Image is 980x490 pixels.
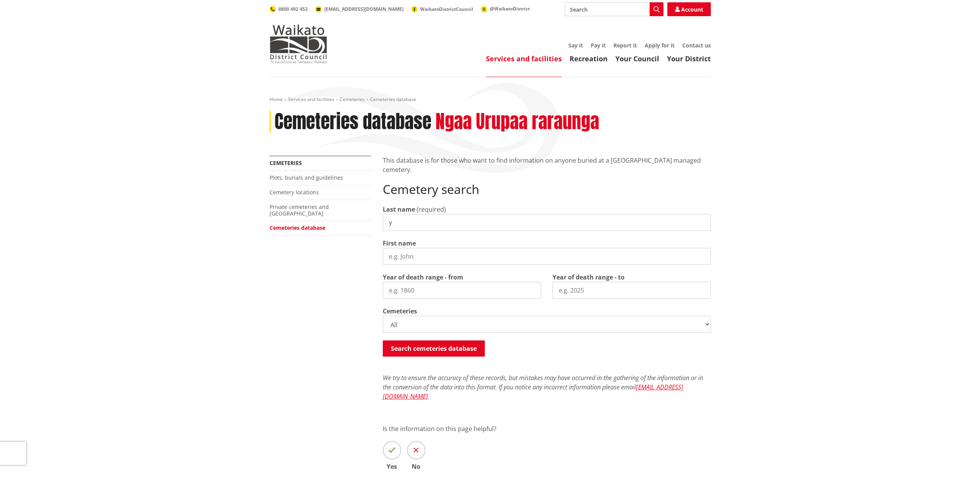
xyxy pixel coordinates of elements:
input: e.g. John [383,248,711,265]
label: Last name [383,205,415,214]
a: Report it [613,42,637,49]
a: 0800 492 452 [270,6,308,12]
a: Cemeteries database [270,224,325,231]
h2: Ngaa Urupaa raraunga [436,111,599,133]
span: Cemeteries database [370,96,416,103]
a: Recreation [570,54,608,63]
p: This database is for those who want to find information on anyone buried at a [GEOGRAPHIC_DATA] m... [383,156,711,174]
a: Account [667,2,711,16]
label: Year of death range - from [383,273,463,282]
a: Cemeteries [270,159,302,167]
span: 0800 492 452 [278,6,308,12]
button: Search cemeteries database [383,340,485,357]
a: Private cemeteries and [GEOGRAPHIC_DATA] [270,203,329,217]
label: Cemeteries [383,306,417,316]
input: Search input [565,2,663,16]
input: e.g. 2025 [553,282,711,299]
a: Your Council [615,54,659,63]
img: Waikato District Council - Te Kaunihera aa Takiwaa o Waikato [270,25,327,63]
label: Year of death range - to [553,273,625,282]
p: Is the information on this page helpful? [383,424,711,433]
a: [EMAIL_ADDRESS][DOMAIN_NAME] [315,6,404,12]
a: Cemeteries [340,96,365,103]
nav: breadcrumb [270,96,711,103]
span: WaikatoDistrictCouncil [420,6,473,12]
a: @WaikatoDistrict [481,5,530,12]
span: No [407,463,426,470]
a: Services and facilities [486,54,562,63]
em: We try to ensure the accuracy of these records, but mistakes may have occurred in the gathering o... [383,374,703,401]
a: Plots, burials and guidelines [270,174,343,181]
span: Yes [383,463,401,470]
a: Say it [568,42,583,49]
h1: Cemeteries database [275,111,431,133]
a: WaikatoDistrictCouncil [411,6,473,12]
a: Apply for it [645,42,675,49]
input: e.g. 1860 [383,282,541,299]
span: @WaikatoDistrict [490,5,530,12]
a: Pay it [591,42,606,49]
a: [EMAIL_ADDRESS][DOMAIN_NAME] [383,383,683,401]
input: e.g. Smith [383,214,711,231]
span: [EMAIL_ADDRESS][DOMAIN_NAME] [324,6,404,12]
a: Services and facilities [288,96,334,103]
a: Home [270,96,283,103]
span: (required) [417,205,446,214]
label: First name [383,239,416,248]
a: Your District [667,54,711,63]
h2: Cemetery search [383,182,711,197]
a: Contact us [682,42,711,49]
a: Cemetery locations [270,189,319,196]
